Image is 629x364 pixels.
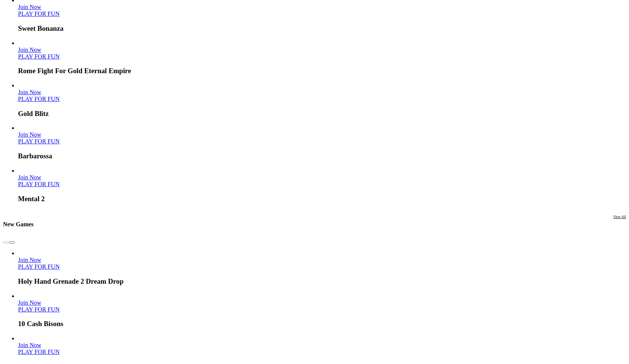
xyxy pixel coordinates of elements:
[18,131,41,138] span: Join Now
[18,89,41,95] span: Join Now
[18,174,41,180] span: Join Now
[3,221,33,228] h3: New Games
[18,138,60,144] a: Barbarossa
[18,11,60,17] a: Sweet Bonanza
[18,47,41,53] a: Rome Fight For Gold Eternal Empire
[18,342,41,348] a: Voltage Blitz Rapid
[18,174,41,180] a: Mental 2
[18,342,41,348] span: Join Now
[18,4,41,10] span: Join Now
[18,4,41,10] a: Sweet Bonanza
[9,241,15,244] button: next slide
[18,89,41,95] a: Gold Blitz
[613,215,626,219] span: View All
[18,263,60,270] a: Holy Hand Grenade 2 Dream Drop
[613,215,626,234] a: View All
[18,131,41,138] a: Barbarossa
[18,47,41,53] span: Join Now
[18,181,60,187] a: Mental 2
[3,241,9,244] button: prev slide
[18,96,60,102] a: Gold Blitz
[18,299,41,306] span: Join Now
[18,257,41,263] a: Holy Hand Grenade 2 Dream Drop
[18,257,41,263] span: Join Now
[18,306,60,313] a: 10 Cash Bisons
[18,349,60,355] a: Voltage Blitz Rapid
[18,53,60,60] a: Rome Fight For Gold Eternal Empire
[18,299,41,306] a: 10 Cash Bisons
